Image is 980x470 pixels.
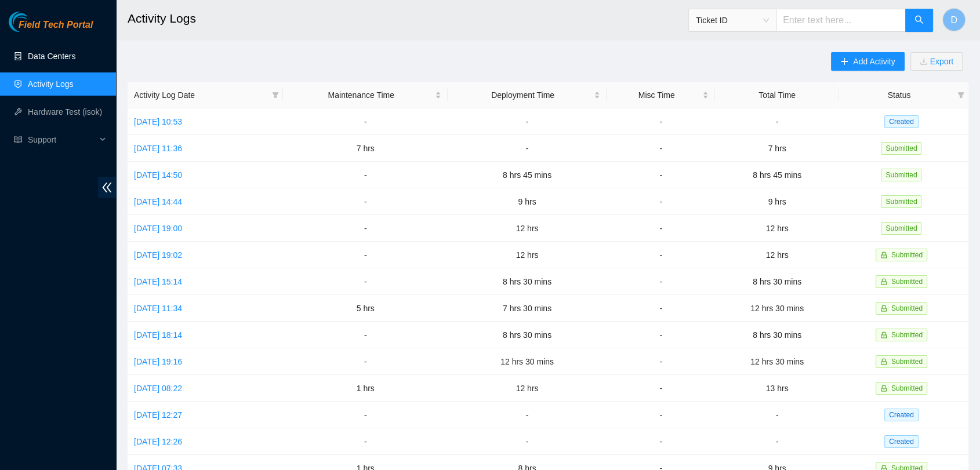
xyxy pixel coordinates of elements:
span: Created [884,435,919,448]
td: 13 hrs [715,375,839,402]
td: 8 hrs 45 mins [715,162,839,188]
a: Akamai TechnologiesField Tech Portal [9,21,93,36]
td: - [607,135,716,162]
span: Submitted [881,222,921,235]
a: [DATE] 19:02 [134,250,182,260]
td: 8 hrs 45 mins [448,162,607,188]
td: - [283,242,448,268]
span: Ticket ID [696,12,769,29]
td: - [283,162,448,188]
span: filter [270,86,281,104]
td: - [607,268,716,295]
td: 12 hrs 30 mins [448,348,607,375]
span: Submitted [891,304,923,312]
td: 9 hrs [715,188,839,215]
td: - [607,242,716,268]
span: Field Tech Portal [19,20,93,31]
span: Add Activity [853,55,895,68]
button: search [905,9,933,32]
td: - [607,162,716,188]
span: lock [880,385,887,392]
td: 12 hrs [448,242,607,268]
span: Submitted [881,195,921,208]
td: - [607,188,716,215]
td: 12 hrs 30 mins [715,348,839,375]
a: [DATE] 12:26 [134,437,182,446]
td: - [607,375,716,402]
span: Created [884,115,919,128]
td: 5 hrs [283,295,448,322]
td: 8 hrs 30 mins [715,322,839,348]
input: Enter text here... [776,9,906,32]
td: - [715,402,839,428]
span: lock [880,305,887,312]
span: filter [955,86,967,104]
td: - [607,428,716,455]
a: [DATE] 14:50 [134,170,182,180]
button: downloadExport [910,52,963,71]
td: 9 hrs [448,188,607,215]
a: [DATE] 11:34 [134,304,182,313]
td: - [448,402,607,428]
td: - [607,108,716,135]
td: - [283,322,448,348]
span: Support [28,128,96,151]
th: Total Time [715,82,839,108]
a: [DATE] 19:16 [134,357,182,366]
span: lock [880,252,887,258]
td: 8 hrs 30 mins [448,322,607,348]
span: Created [884,409,919,421]
td: 12 hrs 30 mins [715,295,839,322]
td: - [283,402,448,428]
a: [DATE] 10:53 [134,117,182,126]
td: - [283,215,448,242]
span: plus [840,57,848,67]
img: Akamai Technologies [9,12,59,32]
td: - [715,428,839,455]
td: 12 hrs [715,215,839,242]
td: - [283,188,448,215]
td: 7 hrs [283,135,448,162]
a: [DATE] 11:36 [134,144,182,153]
span: lock [880,278,887,285]
span: read [14,136,22,144]
a: Hardware Test (isok) [28,107,102,116]
td: 1 hrs [283,375,448,402]
td: 12 hrs [448,215,607,242]
td: 7 hrs [715,135,839,162]
a: Data Centers [28,52,75,61]
a: [DATE] 12:27 [134,410,182,420]
span: Submitted [891,358,923,366]
a: [DATE] 19:00 [134,224,182,233]
td: - [607,295,716,322]
td: - [283,428,448,455]
td: - [283,348,448,375]
button: plusAdd Activity [831,52,904,71]
td: 8 hrs 30 mins [448,268,607,295]
span: Submitted [891,251,923,259]
td: - [715,108,839,135]
span: lock [880,331,887,338]
span: Submitted [891,278,923,286]
td: 8 hrs 30 mins [715,268,839,295]
span: filter [272,92,279,99]
span: D [950,13,957,27]
button: D [942,8,966,31]
a: [DATE] 15:14 [134,277,182,286]
span: Status [845,89,953,101]
td: - [607,215,716,242]
span: Activity Log Date [134,89,267,101]
a: Activity Logs [28,79,74,89]
span: filter [957,92,964,99]
td: - [448,428,607,455]
td: - [448,135,607,162]
span: Submitted [891,384,923,392]
td: - [448,108,607,135]
td: - [607,402,716,428]
span: Submitted [881,169,921,181]
span: double-left [98,177,116,198]
td: 12 hrs [448,375,607,402]
a: [DATE] 14:44 [134,197,182,206]
td: - [283,108,448,135]
td: - [607,322,716,348]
